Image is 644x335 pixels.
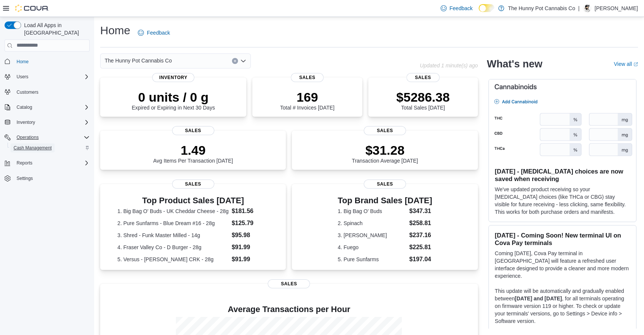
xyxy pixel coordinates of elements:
[614,61,638,67] a: View allExternal link
[338,244,406,251] dt: 4. Fuego
[14,133,90,142] span: Operations
[14,103,90,112] span: Catalog
[152,73,194,82] span: Inventory
[17,119,35,125] span: Inventory
[14,118,90,127] span: Inventory
[14,72,90,81] span: Users
[338,219,406,227] dt: 2. Spinach
[495,167,630,183] h3: [DATE] - [MEDICAL_DATA] choices are now saved when receiving
[2,173,93,184] button: Settings
[147,29,170,37] span: Feedback
[135,25,173,40] a: Feedback
[232,255,269,264] dd: $91.99
[495,231,630,247] h3: [DATE] - Coming Soon! New terminal UI on Cova Pay terminals
[583,4,592,13] div: Jonathan Estrella
[172,180,214,189] span: Sales
[495,287,630,325] p: This update will be automatically and gradually enabled between , for all terminals operating on ...
[508,4,575,13] p: The Hunny Pot Cannabis Co
[118,256,229,263] dt: 5. Versus - [PERSON_NAME] CRK - 28g
[14,103,35,112] button: Catalog
[352,143,418,158] p: $31.28
[21,21,90,37] span: Load All Apps in [GEOGRAPHIC_DATA]
[2,87,93,97] button: Customers
[633,62,638,67] svg: External link
[232,243,269,252] dd: $91.99
[338,207,406,215] dt: 1. Big Bag O' Buds
[118,219,229,227] dt: 2. Pure Sunfarms - Blue Dream #16 - 28g
[338,256,406,263] dt: 5. Pure Sunfarms
[14,158,90,167] span: Reports
[409,243,432,252] dd: $225.81
[232,231,269,240] dd: $95.98
[280,90,334,105] p: 169
[14,118,38,127] button: Inventory
[479,4,494,12] input: Dark Mode
[338,231,406,239] dt: 3. [PERSON_NAME]
[11,143,90,152] span: Cash Management
[2,117,93,128] button: Inventory
[17,89,38,95] span: Customers
[352,143,418,164] div: Transaction Average [DATE]
[8,143,93,153] button: Cash Management
[153,143,233,164] div: Avg Items Per Transaction [DATE]
[420,62,478,69] p: Updated 1 minute(s) ago
[409,255,432,264] dd: $197.04
[14,88,41,97] a: Customers
[17,134,39,140] span: Operations
[396,90,450,111] div: Total Sales [DATE]
[17,59,29,65] span: Home
[17,175,33,181] span: Settings
[595,4,638,13] p: [PERSON_NAME]
[118,207,229,215] dt: 1. Big Bag O' Buds - UK Cheddar Cheese - 28g
[232,207,269,216] dd: $181.56
[118,231,229,239] dt: 3. Shred - Funk Master Milled - 14g
[291,73,324,82] span: Sales
[17,74,28,80] span: Users
[105,56,172,65] span: The Hunny Pot Cannabis Co
[364,180,406,189] span: Sales
[578,4,580,13] p: |
[2,72,93,82] button: Users
[14,158,35,167] button: Reports
[409,219,432,228] dd: $258.81
[2,158,93,168] button: Reports
[232,58,238,64] button: Clear input
[118,244,229,251] dt: 4. Fraser Valley Co - D Burger - 28g
[2,132,93,143] button: Operations
[17,160,32,166] span: Reports
[100,23,130,38] h1: Home
[409,231,432,240] dd: $237.16
[2,102,93,113] button: Catalog
[106,305,472,314] h4: Average Transactions per Hour
[118,196,269,205] h3: Top Product Sales [DATE]
[14,57,32,66] a: Home
[14,72,31,81] button: Users
[2,56,93,67] button: Home
[495,186,630,216] p: We've updated product receiving so your [MEDICAL_DATA] choices (like THCa or CBG) stay visible fo...
[450,5,473,12] span: Feedback
[14,133,42,142] button: Operations
[495,250,630,280] p: Coming [DATE], Cova Pay terminal in [GEOGRAPHIC_DATA] will feature a refreshed user interface des...
[153,143,233,158] p: 1.49
[240,58,246,64] button: Open list of options
[487,58,542,70] h2: What's new
[5,53,90,204] nav: Complex example
[11,143,55,152] a: Cash Management
[338,196,432,205] h3: Top Brand Sales [DATE]
[438,1,476,16] a: Feedback
[132,90,215,111] div: Expired or Expiring in Next 30 Days
[14,57,90,66] span: Home
[172,126,214,135] span: Sales
[14,174,90,183] span: Settings
[280,90,334,111] div: Total # Invoices [DATE]
[232,219,269,228] dd: $125.79
[409,207,432,216] dd: $347.31
[407,73,440,82] span: Sales
[14,174,36,183] a: Settings
[364,126,406,135] span: Sales
[15,5,49,12] img: Cova
[14,87,90,97] span: Customers
[268,279,310,288] span: Sales
[515,295,562,301] strong: [DATE] and [DATE]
